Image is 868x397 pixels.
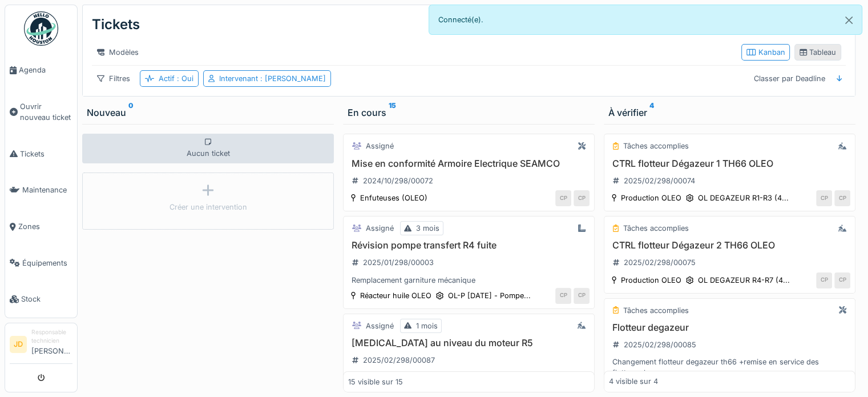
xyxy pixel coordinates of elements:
[609,322,850,333] h3: Flotteur degazeur
[21,294,72,304] span: Stock
[623,141,689,151] div: Tâches accomplies
[366,223,394,234] div: Assigné
[366,141,394,151] div: Assigné
[698,275,790,286] div: OL DEGAZEUR R4-R7 (4...
[92,10,140,39] div: Tickets
[18,221,72,232] span: Zones
[429,5,863,35] div: Connecté(e).
[363,257,434,268] div: 2025/01/298/00003
[624,257,696,268] div: 2025/02/298/00075
[19,65,72,75] span: Agenda
[834,272,850,288] div: CP
[159,73,193,84] div: Actif
[92,44,144,61] div: Modèles
[5,52,77,89] a: Agenda
[366,320,394,331] div: Assigné
[175,74,193,83] span: : Oui
[608,106,851,119] div: À vérifier
[555,288,571,304] div: CP
[5,136,77,173] a: Tickets
[258,74,326,83] span: : [PERSON_NAME]
[416,223,439,234] div: 3 mois
[92,70,135,87] div: Filtres
[609,356,850,378] div: Changement flotteur degazeur th66 +remise en service des flotteurs hs
[360,193,427,203] div: Enfuteuses (OLEO)
[348,106,590,119] div: En cours
[360,290,431,301] div: Réacteur huile OLEO
[621,193,681,203] div: Production OLEO
[623,223,689,234] div: Tâches accomplies
[5,245,77,282] a: Équipements
[816,272,832,288] div: CP
[389,106,396,119] sup: 15
[834,190,850,206] div: CP
[746,47,785,58] div: Kanban
[87,106,329,119] div: Nouveau
[348,158,590,169] h3: Mise en conformité Armoire Electrique SEAMCO
[363,355,435,366] div: 2025/02/298/00087
[836,5,862,35] button: Close
[621,275,681,286] div: Production OLEO
[698,193,789,203] div: OL DEGAZEUR R1-R3 (4...
[348,338,590,348] h3: [MEDICAL_DATA] au niveau du moteur R5
[10,336,27,353] li: JD
[24,11,58,46] img: Badge_color-CXgf-gQk.svg
[749,70,830,87] div: Classer par Deadline
[623,305,689,316] div: Tâches accomplies
[31,328,72,361] li: [PERSON_NAME]
[31,328,72,346] div: Responsable technicien
[624,339,696,350] div: 2025/02/298/00085
[574,190,590,206] div: CP
[609,158,850,169] h3: CTRL flotteur Dégazeur 1 TH66 OLEO
[416,320,438,331] div: 1 mois
[5,89,77,136] a: Ouvrir nouveau ticket
[82,134,334,163] div: Aucun ticket
[800,47,836,58] div: Tableau
[219,73,326,84] div: Intervenant
[348,376,403,387] div: 15 visible sur 15
[5,208,77,245] a: Zones
[10,328,72,364] a: JD Responsable technicien[PERSON_NAME]
[20,149,72,159] span: Tickets
[5,281,77,318] a: Stock
[609,376,658,387] div: 4 visible sur 4
[22,185,72,195] span: Maintenance
[555,190,571,206] div: CP
[22,258,72,268] span: Équipements
[128,106,134,119] sup: 0
[574,288,590,304] div: CP
[609,240,850,251] h3: CTRL flotteur Dégazeur 2 TH66 OLEO
[169,202,247,212] div: Créer une intervention
[649,106,654,119] sup: 4
[816,190,832,206] div: CP
[5,172,77,208] a: Maintenance
[20,101,72,123] span: Ouvrir nouveau ticket
[348,275,590,286] div: Remplacement garniture mécanique
[448,290,531,301] div: OL-P [DATE] - Pompe...
[348,240,590,251] h3: Révision pompe transfert R4 fuite
[624,175,695,186] div: 2025/02/298/00074
[363,175,433,186] div: 2024/10/298/00072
